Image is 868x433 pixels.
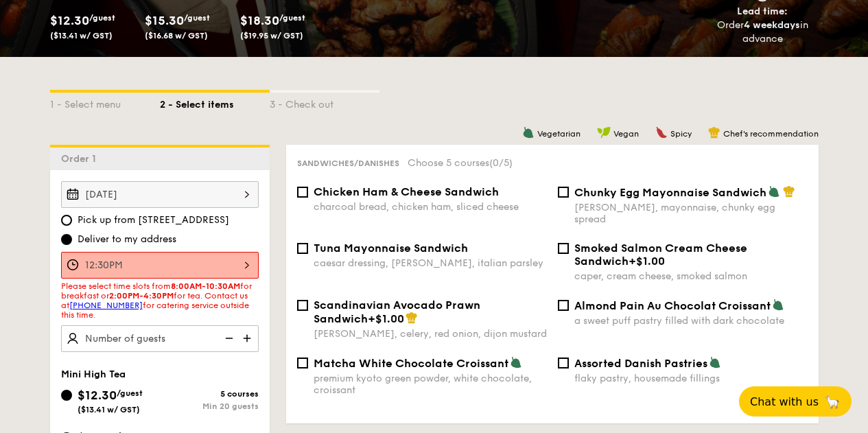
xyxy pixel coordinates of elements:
div: [PERSON_NAME], celery, red onion, dijon mustard [314,328,547,340]
strong: 8:00AM-10:30AM [171,281,240,291]
span: Chunky Egg Mayonnaise Sandwich [574,186,766,199]
span: Smoked Salmon Cream Cheese Sandwich [574,242,747,268]
img: icon-vegetarian.fe4039eb.svg [522,126,535,139]
span: Matcha White Chocolate Croissant [314,357,508,370]
div: flaky pastry, housemade fillings [574,373,808,384]
span: /guest [279,13,305,23]
img: icon-vegetarian.fe4039eb.svg [768,185,780,198]
input: Event time [61,252,259,279]
div: caesar dressing, [PERSON_NAME], italian parsley [314,257,547,269]
img: icon-vegetarian.fe4039eb.svg [709,356,721,368]
div: Min 20 guests [160,401,259,411]
input: $12.30/guest($13.41 w/ GST)5 coursesMin 20 guests [61,390,72,401]
strong: 4 weekdays [744,19,800,31]
img: icon-vegetarian.fe4039eb.svg [772,299,784,311]
img: icon-add.58712e84.svg [238,325,259,351]
input: Scandinavian Avocado Prawn Sandwich+$1.00[PERSON_NAME], celery, red onion, dijon mustard [297,300,308,311]
div: premium kyoto green powder, white chocolate, croissant [314,373,547,396]
input: Deliver to my address [61,234,72,245]
button: Chat with us🦙 [739,386,852,417]
img: icon-reduce.1d2dbef1.svg [218,325,238,351]
img: icon-vegan.f8ff3823.svg [597,126,611,139]
span: Almond Pain Au Chocolat Croissant [574,299,771,312]
strong: 2:00PM-4:30PM [109,291,174,301]
input: Tuna Mayonnaise Sandwichcaesar dressing, [PERSON_NAME], italian parsley [297,243,308,254]
span: /guest [89,13,115,23]
span: ($16.68 w/ GST) [145,31,208,40]
span: Tuna Mayonnaise Sandwich [314,242,468,255]
span: ($13.41 w/ GST) [50,31,113,40]
span: /guest [117,388,143,398]
span: $12.30 [78,388,117,403]
input: Pick up from [STREET_ADDRESS] [61,215,72,226]
span: Chat with us [750,395,819,408]
span: $18.30 [240,13,279,28]
span: Deliver to my address [78,233,176,246]
div: [PERSON_NAME], mayonnaise, chunky egg spread [574,202,808,225]
input: Event date [61,181,259,208]
img: icon-chef-hat.a58ddaea.svg [406,312,418,324]
span: +$1.00 [629,255,665,268]
div: Order in advance [701,19,824,46]
span: (0/5) [489,157,513,169]
span: Vegetarian [537,129,580,139]
span: Spicy [670,129,692,139]
input: Assorted Danish Pastriesflaky pastry, housemade fillings [558,358,569,368]
span: Vegan [613,129,639,139]
div: 3 - Check out [270,93,379,112]
span: Chef's recommendation [723,129,819,139]
img: icon-spicy.37a8142b.svg [655,126,668,139]
span: Sandwiches/Danishes [297,159,399,168]
span: Lead time: [737,5,788,17]
span: Choose 5 courses [408,157,513,169]
a: [PHONE_NUMBER] [69,301,143,310]
span: $12.30 [50,13,89,28]
img: icon-chef-hat.a58ddaea.svg [783,185,795,198]
span: $15.30 [145,13,184,28]
span: ($13.41 w/ GST) [78,405,140,414]
span: ($19.95 w/ GST) [240,31,303,40]
span: Scandinavian Avocado Prawn Sandwich [314,299,480,325]
input: Chunky Egg Mayonnaise Sandwich[PERSON_NAME], mayonnaise, chunky egg spread [558,187,569,198]
img: icon-chef-hat.a58ddaea.svg [708,126,720,139]
span: Pick up from [STREET_ADDRESS] [78,213,229,227]
img: icon-vegetarian.fe4039eb.svg [510,356,522,368]
span: Assorted Danish Pastries [574,357,707,370]
input: Matcha White Chocolate Croissantpremium kyoto green powder, white chocolate, croissant [297,358,308,368]
span: +$1.00 [368,312,404,325]
div: 5 courses [160,389,259,399]
div: a sweet puff pastry filled with dark chocolate [574,315,808,327]
div: caper, cream cheese, smoked salmon [574,270,808,282]
div: charcoal bread, chicken ham, sliced cheese [314,201,547,213]
input: Number of guests [61,325,259,352]
span: Order 1 [61,153,102,165]
span: Mini High Tea [61,368,126,380]
span: /guest [184,13,210,23]
div: 2 - Select items [160,93,270,112]
input: Smoked Salmon Cream Cheese Sandwich+$1.00caper, cream cheese, smoked salmon [558,243,569,254]
input: Chicken Ham & Cheese Sandwichcharcoal bread, chicken ham, sliced cheese [297,187,308,198]
span: Chicken Ham & Cheese Sandwich [314,185,499,198]
span: Please select time slots from for breakfast or for tea. Contact us at for catering service outsid... [61,281,252,320]
div: 1 - Select menu [50,93,160,112]
input: Almond Pain Au Chocolat Croissanta sweet puff pastry filled with dark chocolate [558,300,569,311]
span: 🦙 [824,394,841,410]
